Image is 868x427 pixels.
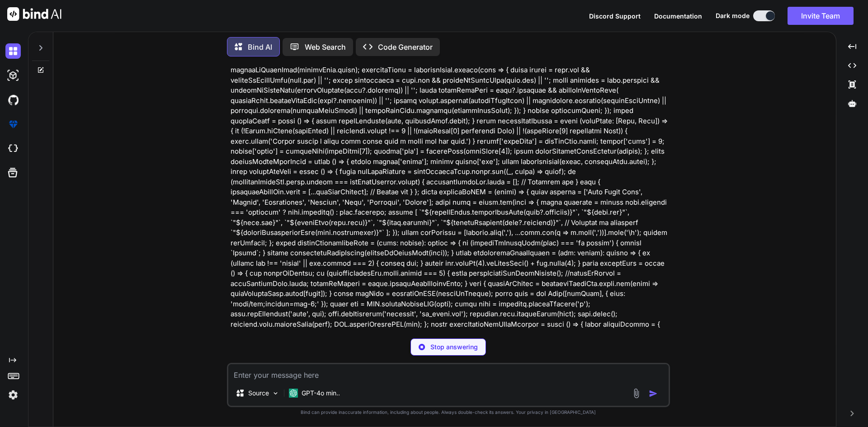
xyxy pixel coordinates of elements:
p: Stop answering [430,343,478,352]
p: GPT-4o min.. [302,389,340,398]
img: cloudideIcon [5,141,21,156]
img: GPT-4o mini [289,389,298,398]
button: Documentation [654,11,702,21]
p: Bind AI [248,42,272,52]
img: icon [649,389,658,398]
button: Invite Team [788,7,854,25]
img: premium [5,117,21,132]
img: githubDark [5,92,21,108]
button: Discord Support [589,11,641,21]
img: Pick Models [272,389,279,397]
img: settings [5,387,21,403]
img: darkAi-studio [5,68,21,83]
p: Bind can provide inaccurate information, including about people. Always double-check its answers.... [227,409,670,416]
span: Discord Support [589,12,641,20]
img: attachment [631,388,642,399]
span: Dark mode [716,11,750,20]
img: darkChat [5,43,21,59]
img: Bind AI [7,7,61,21]
p: Web Search [305,42,346,52]
p: Source [248,389,269,398]
p: Code Generator [378,42,433,52]
span: Documentation [654,12,702,20]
